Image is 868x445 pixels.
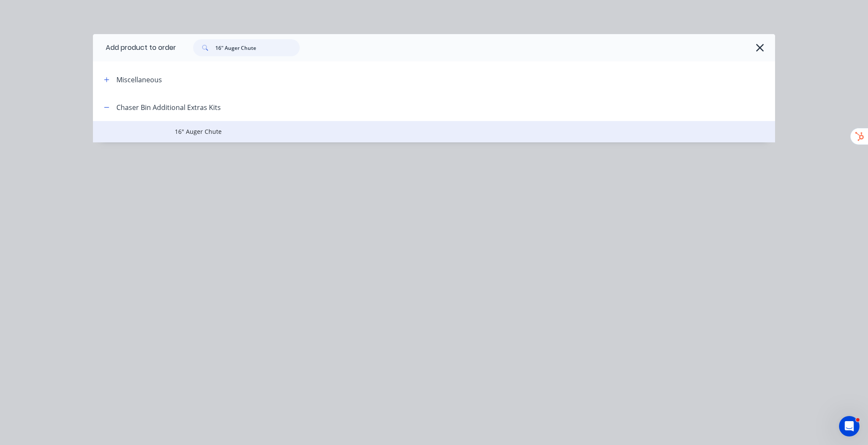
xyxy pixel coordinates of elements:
div: Miscellaneous [116,75,162,85]
span: 16" Auger Chute [175,127,655,136]
iframe: Intercom live chat [839,416,859,436]
div: Chaser Bin Additional Extras Kits [116,102,221,113]
input: Search... [215,39,300,56]
div: Add product to order [93,34,176,61]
